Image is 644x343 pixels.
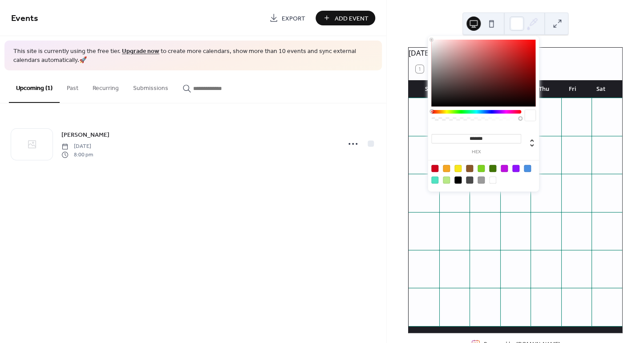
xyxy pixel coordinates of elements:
div: Sat [587,80,615,98]
div: #F5A623 [443,165,450,172]
div: 24 [564,215,571,221]
div: #8B572A [466,165,473,172]
div: 2 [411,290,418,297]
span: Events [11,10,38,27]
div: #B8E986 [443,176,450,184]
div: 31 [564,253,571,259]
div: #4A4A4A [466,176,473,184]
div: #417505 [489,165,496,172]
div: 4 [594,101,601,107]
div: 26 [411,253,418,259]
div: #000000 [454,176,462,184]
a: Export [263,11,312,25]
a: Upgrade now [122,45,159,57]
div: 8 [594,290,601,297]
div: 6 [533,290,540,297]
div: #50E3C2 [431,176,438,184]
span: [PERSON_NAME] [61,131,109,140]
div: 3 [564,101,571,107]
span: [DATE] [61,143,93,151]
div: 10 [564,139,571,145]
button: Recurring [85,70,126,102]
span: 8:00 pm [61,151,93,159]
div: [DATE] [409,48,622,58]
div: 27 [442,253,449,259]
div: 18 [594,176,601,183]
div: 20 [442,215,449,221]
button: Past [60,70,85,102]
span: Export [282,14,305,23]
div: #4A90E2 [524,165,531,172]
div: 23 [533,215,540,221]
div: 21 [472,215,479,221]
a: [PERSON_NAME] [61,130,109,140]
div: Fri [558,80,587,98]
div: 5 [411,139,418,145]
button: Submissions [126,70,175,102]
div: #F8E71C [454,165,462,172]
div: 3 [442,290,449,297]
div: 25 [594,215,601,221]
button: Upcoming (1) [9,70,60,103]
div: #7ED321 [478,165,485,172]
div: #9B9B9B [478,176,485,184]
div: Thu [530,80,558,98]
div: 29 [503,253,510,259]
div: #D0021B [431,165,438,172]
label: hex [431,150,521,155]
div: 1 [594,253,601,259]
div: #9013FE [512,165,519,172]
div: 11 [594,139,601,145]
div: 4 [472,290,479,297]
div: 17 [564,176,571,183]
div: 28 [472,253,479,259]
div: 22 [503,215,510,221]
div: 19 [411,215,418,221]
div: 12 [411,176,418,183]
div: 28 [411,101,418,107]
span: This site is currently using the free tier. to create more calendars, show more than 10 events an... [13,47,373,65]
div: #FFFFFF [489,176,496,184]
span: Add Event [335,14,369,23]
div: 30 [533,253,540,259]
div: #BD10E0 [501,165,508,172]
button: Add Event [316,11,375,25]
div: 7 [564,290,571,297]
div: Sun [416,80,444,98]
div: 5 [503,290,510,297]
